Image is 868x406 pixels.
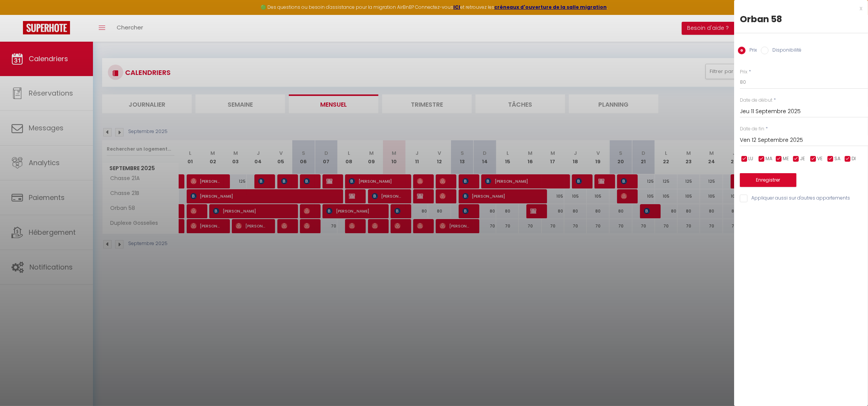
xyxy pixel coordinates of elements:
[740,125,764,133] label: Date de fin
[740,13,862,25] div: Orban 58
[740,68,747,76] label: Prix
[765,155,772,162] span: MA
[734,4,862,13] div: x
[6,3,29,26] button: Ouvrir le widget de chat LiveChat
[783,155,789,162] span: ME
[746,47,757,55] label: Prix
[800,155,805,162] span: JE
[817,155,822,162] span: VE
[740,97,772,104] label: Date de début
[852,155,856,162] span: DI
[834,155,840,162] span: SA
[740,173,796,187] button: Enregistrer
[748,155,753,162] span: LU
[769,47,801,55] label: Disponibilité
